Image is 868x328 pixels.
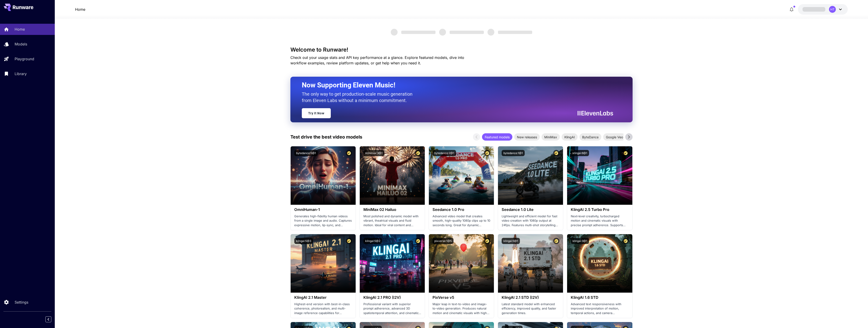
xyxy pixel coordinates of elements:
[553,238,559,244] button: Certified Model – Vetted for best performance and includes a commercial license.
[502,295,559,300] h3: KlingAI 2.1 STD (I2V)
[562,133,578,141] div: KlingAI
[623,150,629,156] button: Certified Model – Vetted for best performance and includes a commercial license.
[363,302,421,315] p: Professional variant with superior prompt adherence, advanced 3D spatiotemporal attention, and ci...
[579,135,601,139] span: ByteDance
[75,7,85,12] a: Home
[302,91,416,104] p: The only way to get production-scale music generation from Eleven Labs without a minimum commitment.
[363,238,382,244] button: klingai:5@2
[75,7,85,12] nav: breadcrumb
[294,302,352,315] p: Highest-end version with best-in-class coherence, photorealism, and multi-image reference capabil...
[482,133,512,141] div: Featured models
[294,207,352,212] h3: OmniHuman‑1
[502,302,559,315] p: Latest standard model with enhanced efficiency, improved quality, and faster generation times.
[363,295,421,300] h3: KlingAI 2.1 PRO (I2V)
[433,214,490,228] p: Advanced video model that creates smooth, high-quality 1080p clips up to 10 seconds long. Great f...
[571,150,589,156] button: klingai:6@1
[15,299,28,305] p: Settings
[49,315,55,323] div: Collapse sidebar
[579,133,601,141] div: ByteDance
[482,135,512,139] span: Featured models
[498,234,563,293] img: alt
[363,150,384,156] button: minimax:3@1
[15,71,27,76] p: Library
[571,238,589,244] button: klingai:3@1
[498,146,563,205] img: alt
[302,81,610,89] h2: Now Supporting Eleven Music!
[542,135,560,139] span: MiniMax
[502,238,520,244] button: klingai:5@1
[294,150,318,156] button: bytedance:5@1
[571,214,628,228] p: Next‑level creativity, turbocharged motion and cinematic visuals with precise prompt adherence. S...
[502,207,559,212] h3: Seedance 1.0 Lite
[433,302,490,315] p: Major leap in text-to-video and image-to-video generation. Produces natural motion and cinematic ...
[514,135,540,139] span: New releases
[571,302,628,315] p: Advanced text responsiveness with improved interpretation of motion, temporal actions, and camera...
[294,238,313,244] button: klingai:5@3
[360,146,425,205] img: alt
[429,234,494,293] img: alt
[829,6,836,13] div: HT
[415,150,421,156] button: Certified Model – Vetted for best performance and includes a commercial license.
[433,295,490,300] h3: PixVerse v5
[415,238,421,244] button: Certified Model – Vetted for best performance and includes a commercial license.
[562,135,578,139] span: KlingAI
[15,56,34,62] p: Playground
[45,316,51,322] button: Collapse sidebar
[567,234,632,293] img: alt
[363,214,421,228] p: Most polished and dynamic model with vibrant, theatrical visuals and fluid motion. Ideal for vira...
[567,146,632,205] img: alt
[15,41,27,47] p: Models
[542,133,560,141] div: MiniMax
[603,133,626,141] div: Google Veo
[363,207,421,212] h3: MiniMax 02 Hailuo
[15,26,25,32] p: Home
[290,134,362,140] p: Test drive the best video models
[433,150,456,156] button: bytedance:2@1
[484,150,490,156] button: Certified Model – Vetted for best performance and includes a commercial license.
[346,238,352,244] button: Certified Model – Vetted for best performance and includes a commercial license.
[429,146,494,205] img: alt
[291,146,356,205] img: alt
[291,234,356,293] img: alt
[294,214,352,228] p: Generates high-fidelity human videos from a single image and audio. Captures expressive motion, l...
[502,214,559,228] p: Lightweight and efficient model for fast video creation with 1080p output at 24fps. Features mult...
[484,238,490,244] button: Certified Model – Vetted for best performance and includes a commercial license.
[553,150,559,156] button: Certified Model – Vetted for best performance and includes a commercial license.
[603,135,626,139] span: Google Veo
[502,150,525,156] button: bytedance:1@1
[290,55,464,65] span: Check out your usage stats and API key performance at a glance. Explore featured models, dive int...
[571,295,628,300] h3: KlingAI 1.6 STD
[346,150,352,156] button: Certified Model – Vetted for best performance and includes a commercial license.
[514,133,540,141] div: New releases
[623,238,629,244] button: Certified Model – Vetted for best performance and includes a commercial license.
[433,238,454,244] button: pixverse:1@5
[571,207,628,212] h3: KlingAI 2.5 Turbo Pro
[302,108,331,118] a: Try It Now
[290,47,633,53] h3: Welcome to Runware!
[360,234,425,293] img: alt
[798,4,848,15] button: HT
[294,295,352,300] h3: KlingAI 2.1 Master
[433,207,490,212] h3: Seedance 1.0 Pro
